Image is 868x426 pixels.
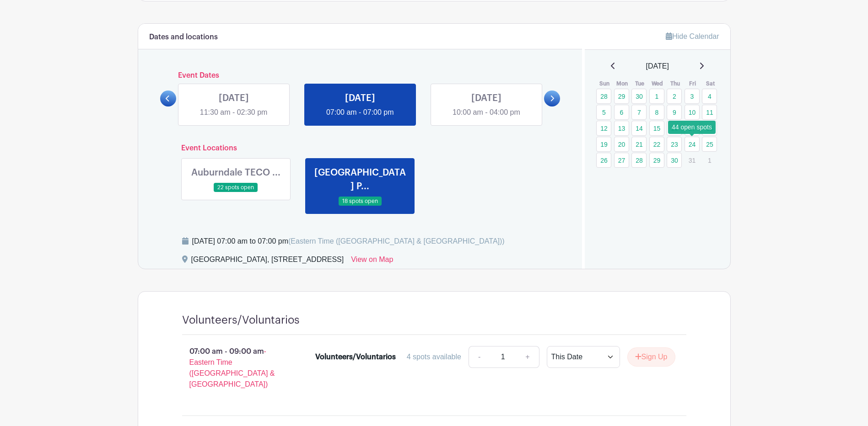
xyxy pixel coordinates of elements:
[631,121,647,136] a: 14
[631,89,647,104] a: 30
[596,153,611,168] a: 26
[702,89,717,104] a: 4
[685,105,700,120] a: 10
[649,89,664,104] a: 1
[702,105,717,120] a: 11
[192,236,505,247] div: [DATE] 07:00 am to 07:00 pm
[596,89,611,104] a: 28
[667,137,682,152] a: 23
[182,314,300,327] h4: Volunteers/Voluntarios
[646,61,669,72] span: [DATE]
[667,105,682,120] a: 9
[614,89,629,104] a: 29
[176,71,545,80] h6: Event Dates
[702,153,717,167] p: 1
[667,121,682,136] a: 16
[649,121,664,136] a: 15
[516,346,539,368] a: +
[288,237,505,245] span: (Eastern Time ([GEOGRAPHIC_DATA] & [GEOGRAPHIC_DATA]))
[685,153,700,167] p: 31
[614,153,629,168] a: 27
[596,137,611,152] a: 19
[189,347,275,388] span: - Eastern Time ([GEOGRAPHIC_DATA] & [GEOGRAPHIC_DATA])
[684,79,702,88] th: Fri
[649,153,664,168] a: 29
[614,79,631,88] th: Mon
[596,105,611,120] a: 5
[668,121,716,134] div: 44 open spots
[614,137,629,152] a: 20
[667,89,682,104] a: 2
[667,153,682,168] a: 30
[351,254,393,269] a: View on Map
[631,79,649,88] th: Tue
[702,137,717,152] a: 25
[191,254,344,269] div: [GEOGRAPHIC_DATA], [STREET_ADDRESS]
[649,79,667,88] th: Wed
[614,105,629,120] a: 6
[701,79,719,88] th: Sat
[174,144,547,153] h6: Event Locations
[666,79,684,88] th: Thu
[149,33,218,42] h6: Dates and locations
[315,351,396,362] div: Volunteers/Voluntarios
[627,347,675,367] button: Sign Up
[685,89,700,104] a: 3
[596,121,611,136] a: 12
[666,32,719,40] a: Hide Calendar
[649,105,664,120] a: 8
[407,351,461,362] div: 4 spots available
[469,346,490,368] a: -
[631,137,647,152] a: 21
[649,137,664,152] a: 22
[167,342,301,394] p: 07:00 am - 09:00 am
[685,137,700,152] a: 24
[631,105,647,120] a: 7
[596,79,614,88] th: Sun
[631,153,647,168] a: 28
[614,121,629,136] a: 13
